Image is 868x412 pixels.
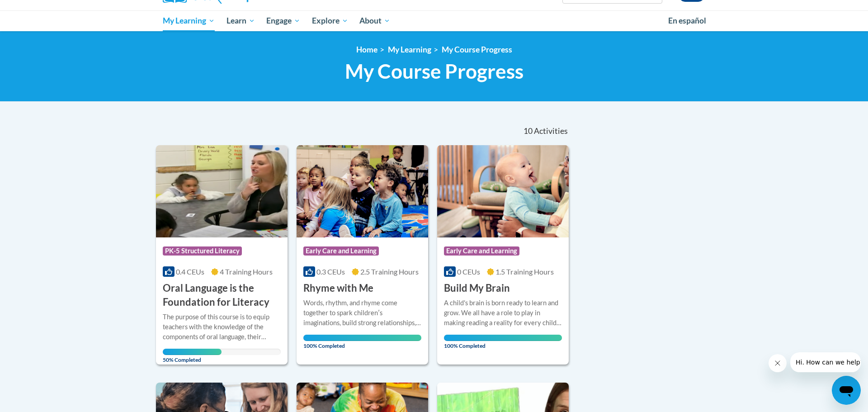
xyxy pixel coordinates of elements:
h3: Build My Brain [444,281,510,295]
span: 1.5 Training Hours [495,267,554,276]
span: Early Care and Learning [303,246,379,256]
iframe: Message from company [790,352,861,372]
span: PK-5 Structured Literacy [163,246,242,256]
iframe: Button to launch messaging window [832,376,861,405]
h3: Oral Language is the Foundation for Literacy [163,281,281,309]
span: 4 Training Hours [220,267,273,276]
span: Early Care and Learning [444,246,519,256]
a: Home [356,45,377,54]
div: A child's brain is born ready to learn and grow. We all have a role to play in making reading a r... [444,298,562,328]
a: My Learning [157,10,221,31]
span: 10 [524,126,533,136]
span: Activities [534,126,568,136]
a: Learn [221,10,261,31]
span: 0 CEUs [457,267,480,276]
img: Course Logo [156,145,288,237]
a: Course LogoPK-5 Structured Literacy0.4 CEUs4 Training Hours Oral Language is the Foundation for L... [156,145,288,364]
span: Hi. How can we help? [5,6,73,14]
a: Course LogoEarly Care and Learning0 CEUs1.5 Training Hours Build My BrainA child's brain is born ... [437,145,569,364]
a: My Learning [388,45,431,54]
a: Course LogoEarly Care and Learning0.3 CEUs2.5 Training Hours Rhyme with MeWords, rhythm, and rhym... [297,145,428,364]
div: Your progress [303,335,421,341]
span: Explore [312,15,348,26]
a: My Course Progress [442,45,512,54]
span: 100% Completed [303,335,421,349]
span: My Course Progress [345,59,524,83]
iframe: Close message [769,354,787,372]
span: My Learning [163,15,215,26]
div: Your progress [163,349,222,355]
a: Explore [306,10,354,31]
img: Course Logo [437,145,569,237]
span: About [359,15,390,26]
span: 0.3 CEUs [316,267,345,276]
h3: Rhyme with Me [303,281,373,295]
a: En español [662,11,712,30]
span: 2.5 Training Hours [360,267,419,276]
img: Course Logo [297,145,428,237]
div: The purpose of this course is to equip teachers with the knowledge of the components of oral lang... [163,312,281,342]
div: Main menu [149,10,719,31]
div: Your progress [444,335,562,341]
span: 0.4 CEUs [176,267,204,276]
span: 50% Completed [163,349,222,363]
div: Words, rhythm, and rhyme come together to spark childrenʹs imaginations, build strong relationshi... [303,298,421,328]
span: Learn [226,15,255,26]
a: Engage [260,10,306,31]
span: En español [668,16,706,25]
span: 100% Completed [444,335,562,349]
span: Engage [266,15,300,26]
a: About [354,10,396,31]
